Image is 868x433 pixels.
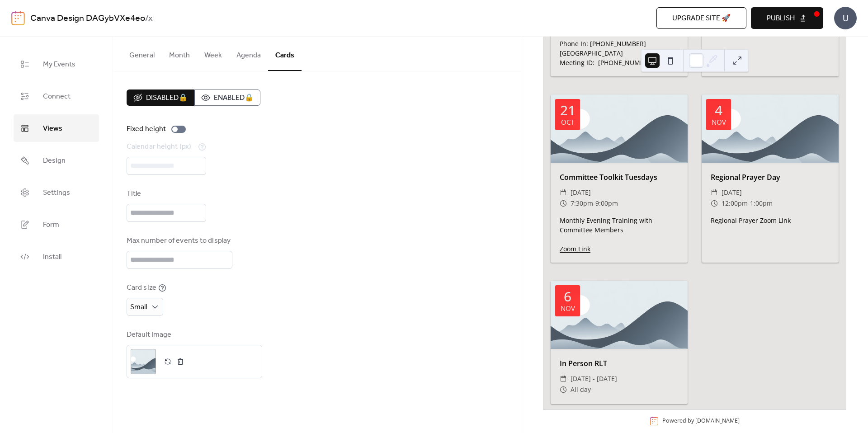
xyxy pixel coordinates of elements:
[127,282,156,293] div: Card size
[229,37,268,70] button: Agenda
[560,187,567,198] div: ​
[14,211,99,238] a: Form
[127,188,204,199] div: Title
[561,119,574,126] div: Oct
[560,198,567,209] div: ​
[551,216,688,254] div: Monthly Evening Training with Committee Members
[551,172,688,183] div: Committee Toolkit Tuesdays
[656,7,746,29] button: Upgrade site 🚀
[122,37,162,70] button: General
[148,10,153,27] b: x
[14,146,99,174] a: Design
[571,187,591,198] span: [DATE]
[30,10,145,27] a: Canva Design DAGybVXe4eo
[14,179,99,206] a: Settings
[560,373,567,384] div: ​
[571,384,591,395] span: All day
[560,104,576,117] div: 21
[564,290,571,303] div: 6
[662,417,740,425] div: Powered by
[595,198,618,209] span: 9:00pm
[14,243,99,270] a: Install
[750,198,773,209] span: 1:00pm
[711,187,718,198] div: ​
[571,373,617,384] span: [DATE] - [DATE]
[14,114,99,142] a: Views
[145,10,148,27] b: /
[551,358,688,369] div: In Person RLT
[43,57,75,71] span: My Events
[43,122,62,136] span: Views
[43,186,70,200] span: Settings
[127,329,260,340] div: Default Image
[712,119,726,126] div: Nov
[130,300,147,314] span: Small
[715,104,722,117] div: 4
[131,349,156,374] div: ;
[162,37,197,70] button: Month
[43,89,71,104] span: Connect
[197,37,229,70] button: Week
[702,172,839,183] div: Regional Prayer Day
[593,198,595,209] span: -
[722,187,742,198] span: [DATE]
[711,198,718,209] div: ​
[751,7,823,29] button: Publish
[127,235,231,246] div: Max number of events to display
[11,11,25,25] img: logo
[672,13,731,24] span: Upgrade site 🚀
[43,250,61,264] span: Install
[722,198,748,209] span: 12:00pm
[571,198,593,209] span: 7:30pm
[551,10,688,67] div: Join Zoom Meeting Phone In: [PHONE_NUMBER] [GEOGRAPHIC_DATA] Meeting ID: [PHONE_NUMBER]
[834,7,857,29] div: U
[711,216,791,225] a: Regional Prayer Zoom Link
[14,50,99,78] a: My Events
[748,198,750,209] span: -
[560,245,590,253] a: Zoom Link
[43,154,66,168] span: Design
[695,417,740,425] a: [DOMAIN_NAME]
[560,384,567,395] div: ​
[127,124,166,135] div: Fixed height
[767,13,795,24] span: Publish
[268,37,302,71] button: Cards
[561,305,575,312] div: Nov
[43,218,59,232] span: Form
[14,82,99,110] a: Connect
